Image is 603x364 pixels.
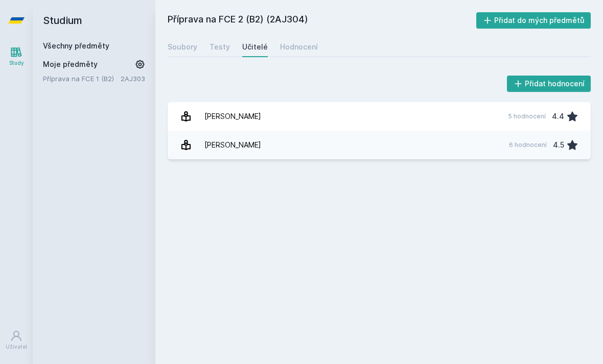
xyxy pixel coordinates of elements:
div: Uživatel [6,343,27,351]
div: Study [9,59,24,67]
button: Přidat hodnocení [507,76,591,92]
div: Testy [210,42,230,52]
a: Uživatel [2,325,31,356]
a: [PERSON_NAME] 6 hodnocení 4.5 [168,131,591,159]
div: Soubory [168,42,197,52]
button: Přidat do mých předmětů [476,12,591,29]
a: Příprava na FCE 1 (B2) [43,74,121,84]
div: 4.4 [552,106,564,127]
div: Učitelé [242,42,268,52]
div: [PERSON_NAME] [204,135,261,155]
a: Všechny předměty [43,41,109,50]
div: 5 hodnocení [508,112,546,120]
div: 4.5 [553,135,564,155]
a: Učitelé [242,37,268,57]
a: 2AJ303 [121,75,145,83]
div: Hodnocení [280,42,318,52]
div: 6 hodnocení [509,141,547,149]
a: Study [2,41,31,72]
a: Soubory [168,37,197,57]
a: Hodnocení [280,37,318,57]
h2: Příprava na FCE 2 (B2) (2AJ304) [168,12,476,29]
span: Moje předměty [43,59,98,69]
div: [PERSON_NAME] [204,106,261,127]
a: Testy [210,37,230,57]
a: [PERSON_NAME] 5 hodnocení 4.4 [168,102,591,131]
